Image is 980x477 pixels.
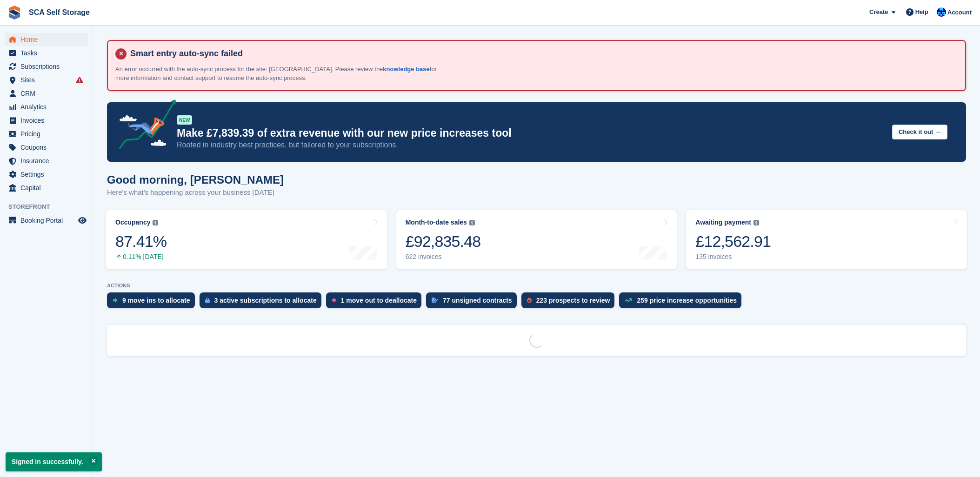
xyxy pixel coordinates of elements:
[5,168,88,181] a: menu
[20,181,76,194] span: Capital
[115,253,167,261] div: 0.11% [DATE]
[527,298,532,303] img: prospect-51fa495bee0391a8d652442698ab0144808aea92771e9ea1ae160a38d050c398.svg
[536,297,610,304] div: 223 prospects to review
[432,298,438,303] img: contract_signature_icon-13c848040528278c33f63329250d36e43548de30e8caae1d1a13099fd9432cc5.svg
[115,232,167,251] div: 87.41%
[332,298,336,303] img: move_outs_to_deallocate_icon-f764333ba52eb49d3ac5e1228854f67142a1ed5810a6f6cc68b1a99e826820c5.svg
[20,87,76,100] span: CRM
[106,210,387,269] a: Occupancy 87.41% 0.11% [DATE]
[20,33,76,46] span: Home
[6,452,102,471] p: Signed in successfully.
[5,46,88,60] a: menu
[20,141,76,154] span: Coupons
[20,114,76,127] span: Invoices
[892,125,947,140] button: Check it out →
[5,154,88,167] a: menu
[5,100,88,113] a: menu
[469,220,475,225] img: icon-info-grey-7440780725fd019a000dd9b08b2336e03edf1995a4989e88bcd33f0948082b44.svg
[937,7,946,17] img: Kelly Neesham
[76,76,83,84] i: Smart entry sync failures have occurred
[5,87,88,100] a: menu
[7,6,21,20] img: stora-icon-8386f47178a22dfd0bd8f6a31ec36ba5ce8667c1dd55bd0f319d3a0aa187defe.svg
[107,283,966,289] p: ACTIONS
[113,298,118,303] img: move_ins_to_allocate_icon-fdf77a2bb77ea45bf5b3d319d69a93e2d87916cf1d5bf7949dd705db3b84f3ca.svg
[695,219,751,226] div: Awaiting payment
[177,126,885,140] p: Make £7,839.39 of extra revenue with our new price increases tool
[20,154,76,167] span: Insurance
[8,202,93,212] span: Storefront
[406,253,481,261] div: 622 invoices
[20,127,76,140] span: Pricing
[915,7,928,17] span: Help
[383,66,429,73] a: knowledge base
[753,220,759,225] img: icon-info-grey-7440780725fd019a000dd9b08b2336e03edf1995a4989e88bcd33f0948082b44.svg
[406,232,481,251] div: £92,835.48
[521,292,620,313] a: 223 prospects to review
[5,60,88,73] a: menu
[115,219,150,226] div: Occupancy
[177,140,885,150] p: Rooted in industry best practices, but tailored to your subscriptions.
[686,210,967,269] a: Awaiting payment £12,562.91 135 invoices
[20,46,76,60] span: Tasks
[20,168,76,181] span: Settings
[869,7,888,17] span: Create
[341,297,417,304] div: 1 move out to deallocate
[396,210,677,269] a: Month-to-date sales £92,835.48 622 invoices
[107,292,200,313] a: 9 move ins to allocate
[5,127,88,140] a: menu
[5,73,88,86] a: menu
[20,214,76,227] span: Booking Portal
[205,297,210,303] img: active_subscription_to_allocate_icon-d502201f5373d7db506a760aba3b589e785aa758c864c3986d89f69b8ff3...
[20,73,76,86] span: Sites
[127,48,958,59] h4: Smart entry auto-sync failed
[625,298,632,302] img: price_increase_opportunities-93ffe204e8149a01c8c9dc8f82e8f89637d9d84a8eef4429ea346261dce0b2c0.svg
[153,220,158,225] img: icon-info-grey-7440780725fd019a000dd9b08b2336e03edf1995a4989e88bcd33f0948082b44.svg
[20,100,76,113] span: Analytics
[5,181,88,194] a: menu
[5,114,88,127] a: menu
[25,5,93,20] a: SCA Self Storage
[177,115,192,125] div: NEW
[947,8,972,17] span: Account
[200,292,326,313] a: 3 active subscriptions to allocate
[443,297,512,304] div: 77 unsigned contracts
[115,65,441,83] p: An error occurred with the auto-sync process for the site: [GEOGRAPHIC_DATA]. Please review the f...
[214,297,317,304] div: 3 active subscriptions to allocate
[695,232,771,251] div: £12,562.91
[406,219,467,226] div: Month-to-date sales
[695,253,771,261] div: 135 invoices
[5,141,88,154] a: menu
[5,214,88,227] a: menu
[111,99,176,152] img: price-adjustments-announcement-icon-8257ccfd72463d97f412b2fc003d46551f7dbcb40ab6d574587a9cd5c0d94...
[426,292,521,313] a: 77 unsigned contracts
[637,297,737,304] div: 259 price increase opportunities
[5,33,88,46] a: menu
[326,292,426,313] a: 1 move out to deallocate
[77,215,88,226] a: Preview store
[107,173,284,186] h1: Good morning, [PERSON_NAME]
[20,60,76,73] span: Subscriptions
[107,187,284,198] p: Here's what's happening across your business [DATE]
[122,297,190,304] div: 9 move ins to allocate
[619,292,746,313] a: 259 price increase opportunities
